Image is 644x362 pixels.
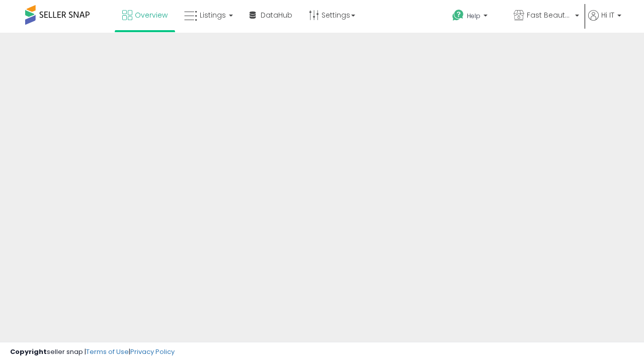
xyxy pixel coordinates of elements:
[527,10,572,20] span: Fast Beauty ([GEOGRAPHIC_DATA])
[444,2,505,33] a: Help
[588,10,621,33] a: Hi IT
[200,10,226,20] span: Listings
[452,9,464,22] i: Get Help
[135,10,168,20] span: Overview
[601,10,614,20] span: Hi IT
[261,10,292,20] span: DataHub
[10,347,47,356] strong: Copyright
[86,347,129,356] a: Terms of Use
[130,347,175,356] a: Privacy Policy
[10,347,175,357] div: seller snap | |
[467,12,480,20] span: Help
